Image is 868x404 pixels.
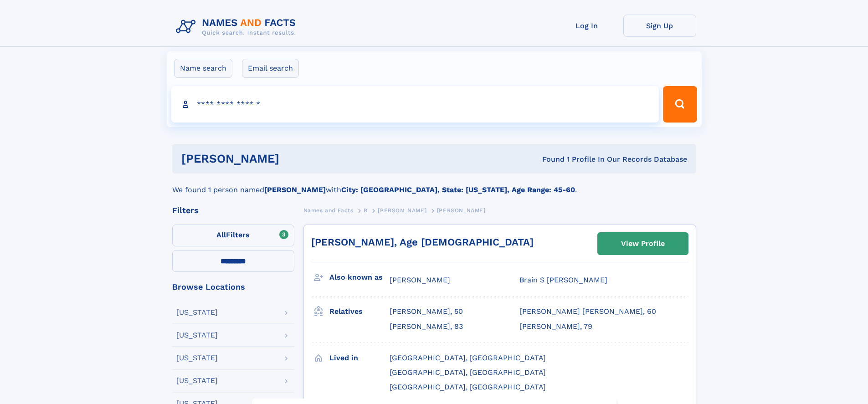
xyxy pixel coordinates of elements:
[176,377,218,384] div: [US_STATE]
[623,15,696,37] a: Sign Up
[264,185,326,194] b: [PERSON_NAME]
[329,304,390,319] h3: Relatives
[329,350,390,366] h3: Lived in
[519,276,607,284] span: Brain S [PERSON_NAME]
[176,309,218,316] div: [US_STATE]
[378,205,426,216] a: [PERSON_NAME]
[172,283,294,291] div: Browse Locations
[311,236,534,248] a: [PERSON_NAME], Age [DEMOGRAPHIC_DATA]
[364,205,368,216] a: B
[390,368,546,377] span: [GEOGRAPHIC_DATA], [GEOGRAPHIC_DATA]
[663,86,697,123] button: Search Button
[181,153,411,164] h1: [PERSON_NAME]
[364,207,368,214] span: B
[519,307,656,317] a: [PERSON_NAME] [PERSON_NAME], 60
[216,230,226,239] span: All
[172,174,696,195] div: We found 1 person named with .
[242,59,299,78] label: Email search
[621,233,665,254] div: View Profile
[172,206,294,215] div: Filters
[378,207,426,214] span: [PERSON_NAME]
[172,225,294,246] label: Filters
[519,322,592,332] a: [PERSON_NAME], 79
[172,15,303,39] img: Logo Names and Facts
[341,185,575,194] b: City: [GEOGRAPHIC_DATA], State: [US_STATE], Age Range: 45-60
[390,353,546,362] span: [GEOGRAPHIC_DATA], [GEOGRAPHIC_DATA]
[390,307,463,317] a: [PERSON_NAME], 50
[176,354,218,362] div: [US_STATE]
[390,383,546,391] span: [GEOGRAPHIC_DATA], [GEOGRAPHIC_DATA]
[174,59,232,78] label: Name search
[390,276,450,284] span: [PERSON_NAME]
[176,332,218,339] div: [US_STATE]
[550,15,623,37] a: Log In
[303,205,354,216] a: Names and Facts
[437,207,486,214] span: [PERSON_NAME]
[171,86,659,123] input: search input
[390,322,463,332] a: [PERSON_NAME], 83
[411,154,687,164] div: Found 1 Profile In Our Records Database
[598,233,688,255] a: View Profile
[329,270,390,285] h3: Also known as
